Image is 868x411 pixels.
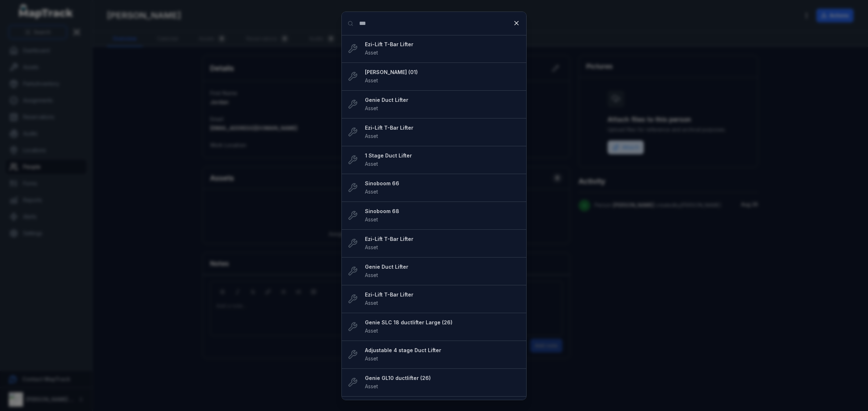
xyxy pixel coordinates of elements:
[365,41,520,48] strong: Ezi-Lift T-Bar Lifter
[365,69,520,76] strong: [PERSON_NAME] (01)
[365,124,520,140] a: Ezi-Lift T-Bar LifterAsset
[365,319,520,326] strong: Genie SLC 18 ductlifter Large (26)
[365,347,520,354] strong: Adjustable 4 stage Duct Lifter
[365,124,520,131] strong: Ezi-Lift T-Bar Lifter
[365,347,520,363] a: Adjustable 4 stage Duct LifterAsset
[365,328,378,334] span: Asset
[365,96,520,112] a: Genie Duct LifterAsset
[365,355,378,362] span: Asset
[365,319,520,335] a: Genie SLC 18 ductlifter Large (26)Asset
[365,152,520,159] strong: 1 Stage Duct Lifter
[365,216,378,222] span: Asset
[365,383,378,389] span: Asset
[365,161,378,167] span: Asset
[365,263,520,279] a: Genie Duct LifterAsset
[365,235,520,251] a: Ezi-Lift T-Bar LifterAsset
[365,375,520,382] strong: Genie GL10 ductlifter (26)
[365,291,520,307] a: Ezi-Lift T-Bar LifterAsset
[365,263,520,271] strong: Genie Duct Lifter
[365,244,378,250] span: Asset
[365,235,520,243] strong: Ezi-Lift T-Bar Lifter
[365,49,378,56] span: Asset
[365,180,520,187] strong: Sinoboom 66
[365,375,520,390] a: Genie GL10 ductlifter (26)Asset
[365,41,520,57] a: Ezi-Lift T-Bar LifterAsset
[365,77,378,83] span: Asset
[365,291,520,298] strong: Ezi-Lift T-Bar Lifter
[365,189,378,195] span: Asset
[365,208,520,224] a: Sinoboom 68Asset
[365,133,378,139] span: Asset
[365,272,378,278] span: Asset
[365,152,520,168] a: 1 Stage Duct LifterAsset
[365,208,520,215] strong: Sinoboom 68
[365,96,520,104] strong: Genie Duct Lifter
[365,180,520,196] a: Sinoboom 66Asset
[365,105,378,111] span: Asset
[365,300,378,306] span: Asset
[365,69,520,85] a: [PERSON_NAME] (01)Asset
